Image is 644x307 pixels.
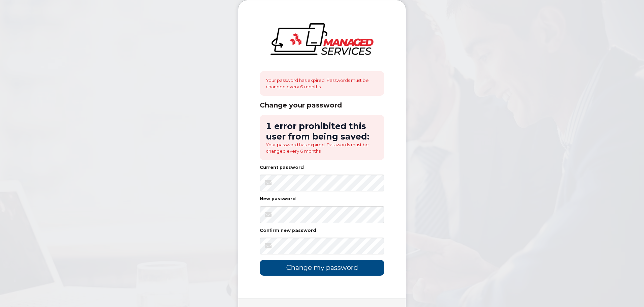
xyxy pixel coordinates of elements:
h2: 1 error prohibited this user from being saved: [266,121,378,142]
label: Current password [260,165,304,170]
label: Confirm new password [260,228,316,233]
div: Change your password [260,101,384,110]
div: Your password has expired. Passwords must be changed every 6 months. [260,71,384,96]
input: Change my password [260,260,384,276]
img: logo-large.png [271,23,373,55]
label: New password [260,197,296,201]
li: Your password has expired. Passwords must be changed every 6 months. [266,142,378,154]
